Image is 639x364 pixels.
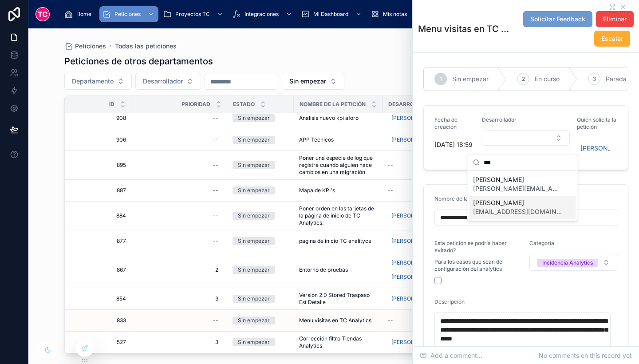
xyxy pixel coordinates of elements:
a: Todas las peticiones [115,42,177,51]
span: Analisis nuevo kpi aforo [299,115,359,122]
span: [PERSON_NAME] [391,273,434,281]
span: [PERSON_NAME] [391,259,434,266]
a: -- [137,158,222,172]
a: [PERSON_NAME] [388,236,438,246]
span: [EMAIL_ADDRESS][DOMAIN_NAME] [473,207,562,216]
a: Entorno de pruebas [299,266,377,273]
span: [PERSON_NAME] [473,198,562,207]
a: Proyectos TC [160,6,228,22]
div: scrollable content [57,4,603,24]
a: 887 [75,187,126,194]
a: pagina de inicio TC analitycs [299,237,377,245]
a: [PERSON_NAME] [388,210,438,221]
span: Mi Dashboard [313,11,348,18]
a: -- [137,209,222,223]
a: [PERSON_NAME] [388,234,444,248]
div: -- [213,317,218,324]
a: Version 2.0 Stored Traspaso Est Detalle [299,292,377,306]
div: Sin empezar [238,136,270,144]
a: 854 [75,295,126,302]
a: [PERSON_NAME] [388,257,438,268]
span: Mapa de KPI's [299,187,335,194]
span: -- [388,187,393,194]
span: Desarrollador [143,77,183,86]
a: -- [388,162,444,169]
span: 2 [140,266,218,273]
a: Poner orden en las tarjetas de la página de inicio de TC Analytics. [299,205,377,226]
a: Sin empezar [233,338,288,346]
a: 867 [75,266,126,273]
span: Desarrollador [388,101,436,108]
button: Select Button [529,254,617,271]
span: [PERSON_NAME] [473,175,562,184]
a: [PERSON_NAME] [388,135,438,145]
a: [PERSON_NAME] [388,209,444,223]
img: App logo [35,7,50,21]
span: Home [76,11,91,18]
a: 906 [75,136,126,143]
span: [PERSON_NAME] [391,295,434,302]
a: Sin empezar [233,114,288,122]
span: Solicitar Feedback [530,15,585,24]
span: 3 [140,295,218,302]
a: Peticiones [64,42,106,51]
span: Prioridad [181,101,210,108]
a: 895 [75,162,126,169]
a: [PERSON_NAME] [388,292,444,306]
span: Menu visitas en TC Analytics [299,317,371,324]
a: Sin empezar [233,161,288,169]
span: Categoría [529,240,554,246]
span: [PERSON_NAME] [391,115,434,122]
a: Sin empezar [233,266,288,274]
span: -- [388,162,393,169]
a: 3 [137,335,222,349]
span: [PERSON_NAME] [391,339,434,346]
a: [PERSON_NAME] [388,293,438,304]
span: Entorno de pruebas [299,266,348,273]
span: Corrección filtro Tiendas Analytics [299,335,377,349]
div: Incidencia Analytics [542,259,593,267]
div: -- [213,162,218,169]
a: -- [388,317,444,324]
button: Select Button [282,73,344,90]
a: Sin empezar [233,212,288,220]
span: 884 [75,212,126,219]
span: En curso [535,75,560,83]
a: Poner una especie de log que registre cuando alguien hace cambios en una migración [299,154,377,176]
a: -- [137,133,222,147]
h1: Menu visitas en TC Analytics [418,23,511,35]
a: -- [137,234,222,248]
span: Para los casos que sean de configuración del analytics [434,258,522,273]
button: Eliminar [596,11,634,27]
button: Escalar [594,31,630,47]
a: 908 [75,115,126,122]
span: Add a comment... [420,351,482,360]
h1: Peticiones de otros departamentos [64,55,213,67]
span: Desarrollador [482,116,517,123]
span: Fecha de creación [434,116,458,130]
span: Sin empezar [289,77,326,86]
span: [PERSON_NAME] [391,136,434,143]
span: Eliminar [603,15,627,24]
div: Sin empezar [238,266,270,274]
span: Sin empezar [452,75,489,83]
div: Sin empezar [238,338,270,346]
span: Proyectos TC [175,11,210,18]
button: Select Button [135,73,201,90]
a: Menu visitas en TC Analytics [299,317,377,324]
a: Home [61,6,98,22]
span: Descripción [434,298,465,305]
span: Peticiones [75,42,106,51]
a: -- [137,183,222,198]
div: Sin empezar [238,186,270,194]
a: -- [388,187,444,194]
a: 527 [75,339,126,346]
a: [PERSON_NAME] [388,113,438,123]
span: 3 [140,339,218,346]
